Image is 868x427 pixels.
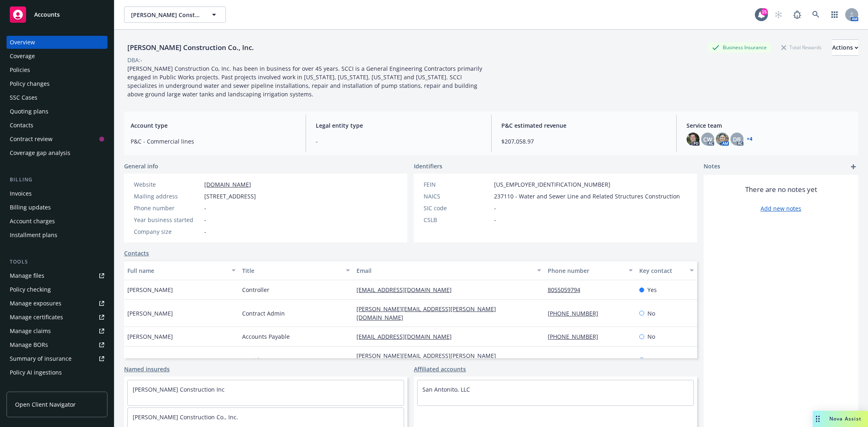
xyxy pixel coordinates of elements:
[761,8,768,15] div: 15
[7,338,107,351] a: Manage BORs
[242,356,268,364] span: President
[10,133,52,146] div: Contract review
[127,332,173,341] span: [PERSON_NAME]
[501,121,667,130] span: P&C estimated revenue
[7,283,107,296] a: Policy checking
[647,356,655,364] span: No
[134,180,201,189] div: Website
[10,338,48,351] div: Manage BORs
[494,192,680,200] span: 237110 - Water and Sewer Line and Related Structures Construction
[7,146,107,159] a: Coverage gap analysis
[356,352,496,368] a: [PERSON_NAME][EMAIL_ADDRESS][PERSON_NAME][DOMAIN_NAME]
[7,258,107,266] div: Tools
[124,365,170,373] a: Named insureds
[704,162,720,172] span: Notes
[745,185,817,194] span: There are no notes yet
[424,216,491,224] div: CSLB
[204,227,206,236] span: -
[832,40,858,55] div: Actions
[761,204,801,213] a: Add new notes
[127,56,142,64] div: DBA: -
[127,266,227,275] div: Full name
[10,91,37,104] div: SSC Cases
[716,133,729,146] img: photo
[133,413,238,421] a: [PERSON_NAME] Construction Co., Inc.
[124,249,149,257] a: Contacts
[7,176,107,184] div: Billing
[7,269,107,282] a: Manage files
[316,137,481,146] span: -
[494,204,496,212] span: -
[34,11,60,18] span: Accounts
[10,77,50,90] div: Policy changes
[10,63,30,76] div: Policies
[548,286,587,294] a: 8055059794
[826,7,843,23] a: Switch app
[356,305,496,321] a: [PERSON_NAME][EMAIL_ADDRESS][PERSON_NAME][DOMAIN_NAME]
[10,36,35,49] div: Overview
[127,356,173,364] span: [PERSON_NAME]
[242,266,341,275] div: Title
[316,121,481,130] span: Legal entity type
[356,333,458,340] a: [EMAIL_ADDRESS][DOMAIN_NAME]
[10,119,33,132] div: Contacts
[813,411,823,427] div: Drag to move
[636,261,697,280] button: Key contact
[7,215,107,228] a: Account charges
[10,201,51,214] div: Billing updates
[424,192,491,200] div: NAICS
[7,352,107,365] a: Summary of insurance
[544,261,636,280] button: Phone number
[501,137,667,146] span: $207,058.97
[10,105,48,118] div: Quoting plans
[134,204,201,212] div: Phone number
[133,386,225,393] a: [PERSON_NAME] Construction Inc
[131,121,296,130] span: Account type
[127,65,484,98] span: [PERSON_NAME] Construction Co, Inc. has been in business for over 45 years. SCCI is a General Eng...
[7,119,107,132] a: Contacts
[7,91,107,104] a: SSC Cases
[832,39,858,56] button: Actions
[813,411,868,427] button: Nova Assist
[703,135,712,144] span: CW
[356,266,532,275] div: Email
[770,7,787,23] a: Start snowing
[7,63,107,76] a: Policies
[134,216,201,224] div: Year business started
[494,180,610,189] span: [US_EMPLOYER_IDENTIFICATION_NUMBER]
[422,386,470,393] a: San Antonito, LLC
[134,227,201,236] div: Company size
[548,356,605,364] a: [PHONE_NUMBER]
[134,192,201,200] div: Mailing address
[647,309,655,318] span: No
[829,415,861,422] span: Nova Assist
[10,297,61,310] div: Manage exposures
[204,204,206,212] span: -
[10,366,62,379] div: Policy AI ingestions
[708,42,771,52] div: Business Insurance
[647,285,657,294] span: Yes
[124,42,257,53] div: [PERSON_NAME] Construction Co., Inc.
[808,7,824,23] a: Search
[7,36,107,49] a: Overview
[7,229,107,242] a: Installment plans
[548,309,605,317] a: [PHONE_NUMBER]
[204,181,251,188] a: [DOMAIN_NAME]
[127,309,173,318] span: [PERSON_NAME]
[242,285,269,294] span: Controller
[7,325,107,338] a: Manage claims
[124,261,239,280] button: Full name
[494,216,496,224] span: -
[7,3,107,26] a: Accounts
[239,261,354,280] button: Title
[356,286,458,294] a: [EMAIL_ADDRESS][DOMAIN_NAME]
[15,400,76,409] span: Open Client Navigator
[204,216,206,224] span: -
[424,180,491,189] div: FEIN
[127,285,173,294] span: [PERSON_NAME]
[733,135,741,144] span: DB
[10,50,35,63] div: Coverage
[10,229,57,242] div: Installment plans
[10,283,51,296] div: Policy checking
[131,137,296,146] span: P&C - Commercial lines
